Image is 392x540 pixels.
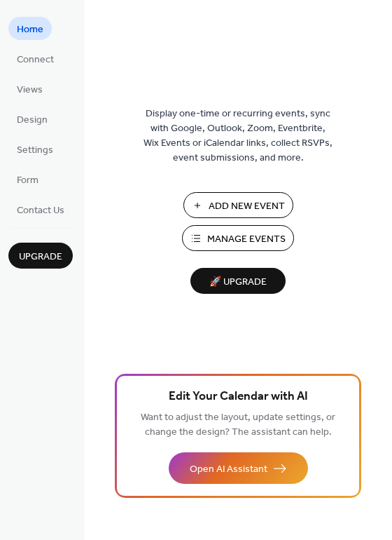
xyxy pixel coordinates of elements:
[19,250,62,264] span: Upgrade
[169,452,308,484] button: Open AI Assistant
[8,47,62,70] a: Connect
[17,83,43,97] span: Views
[8,77,51,100] a: Views
[141,408,335,442] span: Want to adjust the layout, update settings, or change the design? The assistant can help.
[207,232,286,247] span: Manage Events
[190,268,286,294] button: 🚀 Upgrade
[17,113,48,128] span: Design
[190,462,267,477] span: Open AI Assistant
[209,199,285,214] span: Add New Event
[8,243,73,269] button: Upgrade
[8,168,47,191] a: Form
[17,53,54,67] span: Connect
[199,273,277,292] span: 🚀 Upgrade
[17,203,64,218] span: Contact Us
[8,107,56,130] a: Design
[143,107,332,166] span: Display one-time or recurring events, sync with Google, Outlook, Zoom, Eventbrite, Wix Events or ...
[17,143,53,158] span: Settings
[8,198,73,221] a: Contact Us
[8,17,52,40] a: Home
[169,387,308,407] span: Edit Your Calendar with AI
[183,192,293,218] button: Add New Event
[17,22,43,37] span: Home
[17,173,38,188] span: Form
[182,225,294,251] button: Manage Events
[8,137,62,161] a: Settings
